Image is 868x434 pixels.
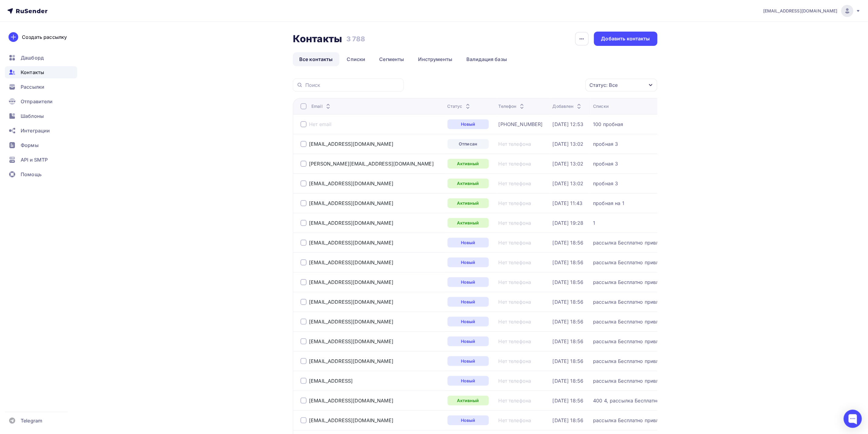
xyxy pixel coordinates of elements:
a: Нет телефона [499,141,531,147]
a: пробная на 1 [593,200,624,206]
div: Активный [448,179,489,188]
span: Отправители [21,98,53,105]
a: Активный [448,396,489,405]
div: [EMAIL_ADDRESS][DOMAIN_NAME] [309,398,393,404]
a: рассылка Бесплатно привлеку 10-30 новых платных пациентов [593,240,745,246]
a: [EMAIL_ADDRESS][DOMAIN_NAME] [309,417,393,423]
div: [EMAIL_ADDRESS][DOMAIN_NAME] [309,259,393,265]
div: Статус [448,103,472,109]
a: [EMAIL_ADDRESS][DOMAIN_NAME] [309,220,393,226]
a: [DATE] 13:02 [553,141,584,147]
a: Новый [448,119,489,129]
a: [PHONE_NUMBER] [499,121,543,127]
a: Новый [448,356,489,366]
a: рассылка Бесплатно привлеку 10-30 новых платных пациентов [593,378,745,384]
a: [DATE] 13:02 [553,180,584,186]
a: [DATE] 11:43 [553,200,583,206]
a: рассылка Бесплатно привлеку 10-30 новых платных пациентов [593,319,745,325]
a: Новый [448,317,489,326]
a: пробная 3 [593,180,618,186]
a: [DATE] 18:56 [553,338,584,344]
span: API и SMTP [21,156,48,163]
a: рассылка Бесплатно привлеку 10-30 новых платных пациентов [593,358,745,364]
div: [EMAIL_ADDRESS][DOMAIN_NAME] [309,358,393,364]
div: Нет телефона [499,200,531,206]
a: Инструменты [412,52,459,66]
button: Статус: Все [585,78,657,92]
span: Интеграции [21,127,50,134]
a: [EMAIL_ADDRESS][DOMAIN_NAME] [309,141,393,147]
div: [EMAIL_ADDRESS][DOMAIN_NAME] [309,279,393,285]
a: Нет телефона [499,319,531,325]
div: Новый [448,277,489,287]
div: Статус: Все [589,81,618,89]
div: рассылка Бесплатно привлеку 10-30 новых платных пациентов [593,417,745,423]
a: [DATE] 18:56 [553,319,584,325]
div: Нет телефона [499,180,531,186]
div: 100 пробная [593,121,623,127]
div: 400 4, рассылка Бесплатно привлеку 10-30 новых платных пациентов [593,398,745,404]
div: Нет телефона [499,417,531,423]
a: Нет телефона [499,299,531,305]
a: Все контакты [293,52,339,66]
a: Нет email [309,121,331,127]
a: [EMAIL_ADDRESS][DOMAIN_NAME] [309,180,393,186]
a: Формы [5,139,77,151]
a: Нет телефона [499,220,531,226]
a: Рассылки [5,81,77,93]
div: рассылка Бесплатно привлеку 10-30 новых платных пациентов [593,299,745,305]
a: Новый [448,297,489,307]
div: [DATE] 18:56 [553,358,584,364]
a: рассылка Бесплатно привлеку 10-30 новых платных пациентов [593,259,745,265]
span: Рассылки [21,83,44,91]
a: Новый [448,258,489,267]
a: Нет телефона [499,378,531,384]
div: [DATE] 19:28 [553,220,584,226]
a: [DATE] 18:56 [553,240,584,246]
a: Дашборд [5,52,77,64]
h2: Контакты [293,33,342,45]
div: [EMAIL_ADDRESS][DOMAIN_NAME] [309,319,393,325]
a: Нет телефона [499,240,531,246]
div: [DATE] 18:56 [553,279,584,285]
span: Дашборд [21,54,44,61]
div: Списки [593,103,609,109]
a: Новый [448,238,489,248]
a: Нет телефона [499,279,531,285]
a: Нет телефона [499,259,531,265]
div: [EMAIL_ADDRESS][DOMAIN_NAME] [309,299,393,305]
span: Telegram [21,417,42,424]
a: [EMAIL_ADDRESS] [309,378,353,384]
a: [EMAIL_ADDRESS][DOMAIN_NAME] [309,200,393,206]
div: Активный [448,218,489,228]
h3: 3 788 [346,35,365,43]
a: Отправители [5,95,77,108]
a: Нет телефона [499,338,531,344]
a: Нет телефона [499,358,531,364]
a: [DATE] 12:53 [553,121,584,127]
a: [DATE] 18:56 [553,378,584,384]
a: [DATE] 13:02 [553,161,584,167]
a: рассылка Бесплатно привлеку 10-30 новых платных пациентов [593,279,745,285]
a: Отписан [448,139,489,149]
